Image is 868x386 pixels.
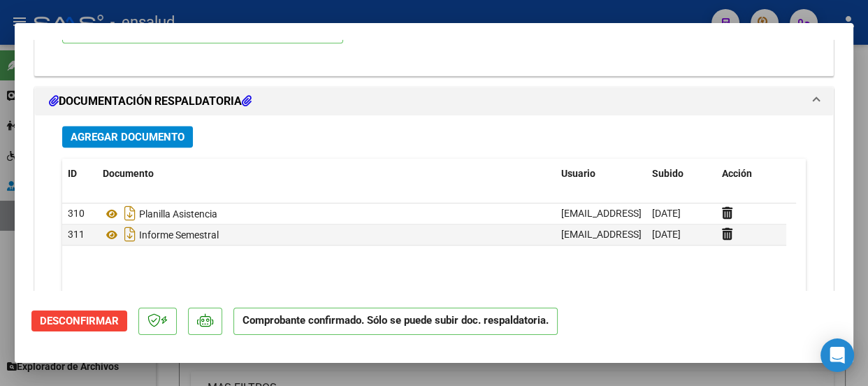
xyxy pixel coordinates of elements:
datatable-header-cell: Usuario [556,159,646,189]
span: Documento [103,168,154,179]
mat-expansion-panel-header: DOCUMENTACIÓN RESPALDATORIA [35,87,833,115]
button: Desconfirmar [31,310,127,331]
p: Comprobante confirmado. Sólo se puede subir doc. respaldatoria. [233,308,558,335]
h1: DOCUMENTACIÓN RESPALDATORIA [49,93,252,110]
datatable-header-cell: Acción [716,159,786,189]
span: Subido [652,168,683,179]
span: [DATE] [652,208,681,219]
span: Agregar Documento [71,131,185,143]
span: [EMAIL_ADDRESS][DOMAIN_NAME] - [PERSON_NAME] [561,208,798,219]
i: Descargar documento [121,223,139,245]
datatable-header-cell: Subido [646,159,716,189]
span: 310 [68,208,85,219]
div: Open Intercom Messenger [820,338,854,372]
span: [EMAIL_ADDRESS][DOMAIN_NAME] - [PERSON_NAME] [561,229,798,240]
button: Agregar Documento [62,126,193,148]
datatable-header-cell: ID [62,159,97,189]
span: 311 [68,229,85,240]
span: Acción [722,168,752,179]
span: ID [68,168,77,179]
span: Desconfirmar [40,315,119,327]
i: Descargar documento [121,202,139,224]
span: Informe Semestral [103,229,219,241]
span: Planilla Asistencia [103,208,217,220]
span: [DATE] [652,229,681,240]
datatable-header-cell: Documento [97,159,556,189]
span: Usuario [561,168,595,179]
